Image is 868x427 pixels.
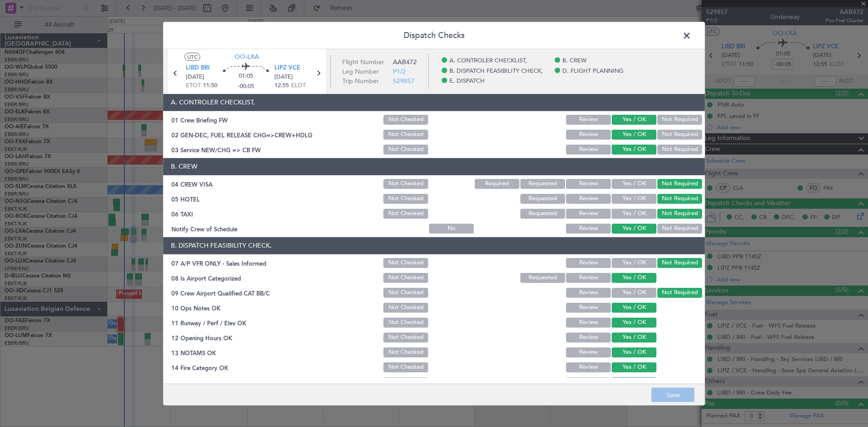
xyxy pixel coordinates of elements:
[657,115,702,125] button: Not Required
[657,224,702,234] button: Not Required
[657,179,702,189] button: Not Required
[657,258,702,268] button: Not Required
[657,209,702,219] button: Not Required
[657,145,702,155] button: Not Required
[163,22,705,49] header: Dispatch Checks
[657,130,702,140] button: Not Required
[657,288,702,298] button: Not Required
[657,194,702,204] button: Not Required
